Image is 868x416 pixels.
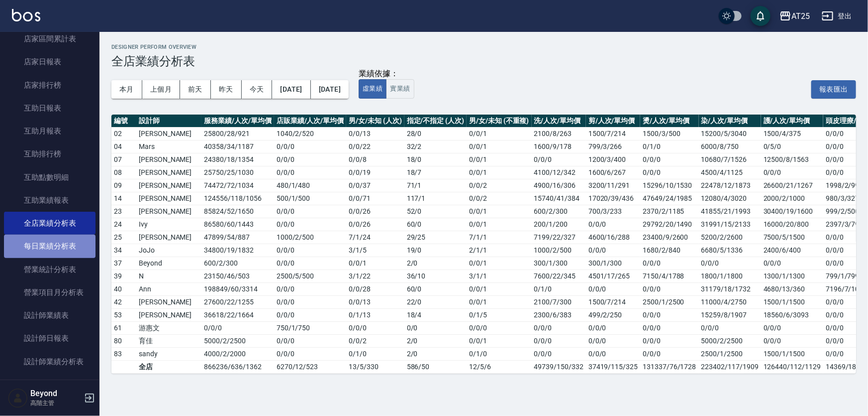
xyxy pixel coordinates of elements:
td: 600/2/300 [532,205,586,218]
td: 80 [111,334,136,347]
td: [PERSON_NAME] [136,179,201,192]
td: 5000 / 2 / 2500 [201,334,274,347]
td: 1000 / 2 / 500 [274,231,346,244]
td: 0 / 1 / 13 [346,308,404,321]
td: [PERSON_NAME] [136,205,201,218]
a: 店家排行榜 [4,74,96,97]
th: 男/女/未知 (不重複) [467,115,531,128]
h2: Designer Perform Overview [111,44,856,50]
td: 40358 / 34 / 1187 [201,140,274,153]
a: 店家日報表 [4,50,96,73]
td: 07 [111,153,136,166]
td: 0 / 0 / 0 [274,140,346,153]
h5: Beyond [30,389,81,399]
td: 0 / 0 / 0 [274,218,346,231]
td: 15296/10/1530 [640,179,698,192]
td: 126440/112/1129 [761,360,823,373]
td: 0 / 0 / 13 [346,295,404,308]
td: 499/2/250 [586,308,640,321]
td: 1500/1/1500 [761,295,823,308]
td: 1680/2/840 [640,244,698,257]
td: 117 / 1 [404,192,467,205]
td: 83 [111,347,136,360]
td: 41855/21/1993 [699,205,761,218]
td: 18560/6/3093 [761,308,823,321]
td: 0 / 0 / 0 [274,334,346,347]
td: 31991/15/2133 [699,218,761,231]
td: 0 / 0 / 2 [346,334,404,347]
td: 0/0/0 [640,308,698,321]
td: 32 / 2 [404,140,467,153]
td: 71 / 1 [404,179,467,192]
td: 40 [111,282,136,295]
td: 1500/3/500 [640,127,698,140]
td: [PERSON_NAME] [136,308,201,321]
th: 男/女/未知 (人次) [346,115,404,128]
td: 61 [111,321,136,334]
td: 2400/6/400 [761,244,823,257]
td: 0/0/0 [699,321,761,334]
td: 0 / 0 / 8 [346,153,404,166]
td: 3 / 1 / 5 [346,244,404,257]
button: save [751,6,771,26]
td: 0 / 0 / 0 [274,257,346,270]
td: 2 / 0 [404,257,467,270]
td: 42 [111,295,136,308]
td: 1300/1/1300 [761,270,823,282]
a: 店家區間累計表 [4,27,96,50]
td: 28 / 0 [404,127,467,140]
td: 1600/6/267 [586,166,640,179]
a: 營業項目月分析表 [4,281,96,304]
td: 0 / 0 / 1 [467,218,531,231]
td: 23400/9/2600 [640,231,698,244]
td: 200/1/200 [532,218,586,231]
td: 04 [111,140,136,153]
img: Logo [12,9,40,21]
td: 0 / 0 / 1 [467,205,531,218]
td: 36618 / 22 / 1664 [201,308,274,321]
td: 7150/4/1788 [640,270,698,282]
td: 300/1/300 [532,257,586,270]
td: 60 / 0 [404,282,467,295]
td: 131337/76/1728 [640,360,698,373]
td: 0 / 0 / 1 [467,153,531,166]
td: [PERSON_NAME] [136,192,201,205]
td: 0/0/0 [640,347,698,360]
td: 14 [111,192,136,205]
td: 5000/2/2500 [699,334,761,347]
a: 設計師業績表 [4,304,96,327]
td: 0 / 0 / 1 [467,166,531,179]
td: 17020/39/436 [586,192,640,205]
td: 0 / 0 / 1 [467,282,531,295]
td: 2 / 0 [404,334,467,347]
td: 2500 / 5 / 500 [274,270,346,282]
td: 0/0/0 [586,244,640,257]
td: 0/1/0 [532,282,586,295]
td: 15259/8/1907 [699,308,761,321]
td: 23 [111,205,136,218]
td: 47899 / 54 / 887 [201,231,274,244]
td: 6000/8/750 [699,140,761,153]
td: 4900/16/306 [532,179,586,192]
button: [DATE] [272,80,310,99]
td: 4500/4/1125 [699,166,761,179]
td: [PERSON_NAME] [136,231,201,244]
td: 7600/22/345 [532,270,586,282]
td: 0 / 0 / 0 [274,153,346,166]
td: 25 [111,231,136,244]
td: 0 / 0 / 0 [274,205,346,218]
div: AT25 [791,10,810,22]
td: 7 / 1 / 24 [346,231,404,244]
a: 設計師業績分析表 [4,350,96,373]
button: 前天 [180,80,211,99]
td: 13 / 5 / 330 [346,360,404,373]
th: 店販業績/人次/單均價 [274,115,346,128]
td: 866236 / 636 / 1362 [201,360,274,373]
td: 1040 / 2 / 520 [274,127,346,140]
td: 0 / 0 / 0 [274,166,346,179]
td: 0 / 0 / 71 [346,192,404,205]
td: 0 / 0 / 1 [467,295,531,308]
td: 52 / 0 [404,205,467,218]
td: 18 / 4 [404,308,467,321]
td: 09 [111,179,136,192]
